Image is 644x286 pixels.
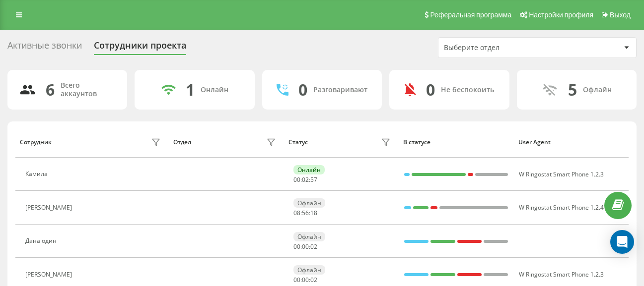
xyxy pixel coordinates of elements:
span: W Ringostat Smart Phone 1.2.3 [519,170,604,178]
span: 56 [302,209,309,217]
span: 00 [293,242,300,251]
div: Офлайн [293,232,325,241]
span: 00 [302,276,309,284]
span: Реферальная программа [430,11,511,19]
div: [PERSON_NAME] [25,271,74,278]
div: 5 [568,80,577,99]
span: Настройки профиля [529,11,593,19]
span: 00 [293,175,300,184]
div: 0 [298,80,307,99]
div: : : [293,176,317,183]
span: W Ringostat Smart Phone 1.2.4 [519,203,604,212]
div: Open Intercom Messenger [610,230,634,254]
div: Дана один [25,237,59,244]
div: [PERSON_NAME] [25,204,74,211]
span: 57 [310,175,317,184]
div: Разговаривают [313,86,367,94]
div: : : [293,243,317,250]
span: 02 [310,242,317,251]
div: : : [293,277,317,284]
div: Офлайн [583,86,612,94]
div: Статус [288,139,308,146]
div: Всего аккаунтов [61,81,115,98]
div: Офлайн [293,198,325,208]
div: Активные звонки [7,40,82,56]
div: 0 [426,80,435,99]
span: W Ringostat Smart Phone 1.2.3 [519,270,604,279]
div: Офлайн [293,265,325,275]
div: Сотрудники проекта [94,40,186,56]
div: User Agent [518,139,624,146]
div: Выберите отдел [444,44,563,52]
span: 02 [302,175,309,184]
span: 00 [302,242,309,251]
div: Отдел [173,139,191,146]
div: Онлайн [293,165,325,174]
span: Выход [610,11,631,19]
span: 08 [293,209,300,217]
span: 02 [310,276,317,284]
div: Онлайн [201,86,228,94]
span: 00 [293,276,300,284]
div: Камила [25,171,50,177]
div: Не беспокоить [441,86,494,94]
div: : : [293,210,317,217]
div: Сотрудник [20,139,52,146]
span: 18 [310,209,317,217]
div: 1 [186,80,195,99]
div: В статусе [403,139,509,146]
div: 6 [46,80,55,99]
